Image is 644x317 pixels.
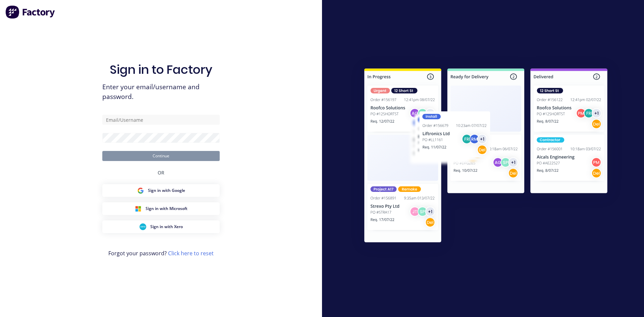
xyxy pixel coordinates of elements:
button: Microsoft Sign inSign in with Microsoft [102,202,220,215]
button: Xero Sign inSign in with Xero [102,220,220,233]
span: Sign in with Xero [150,224,183,230]
input: Email/Username [102,115,220,125]
a: Click here to reset [168,250,214,257]
div: OR [158,161,164,184]
img: Microsoft Sign in [135,205,142,212]
button: Google Sign inSign in with Google [102,184,220,197]
img: Google Sign in [137,187,144,194]
button: Continue [102,151,220,161]
span: Forgot your password? [108,249,214,257]
span: Enter your email/username and password. [102,82,220,102]
img: Sign in [350,55,622,258]
h1: Sign in to Factory [110,62,212,77]
img: Factory [5,5,56,19]
img: Xero Sign in [140,223,146,230]
span: Sign in with Google [148,188,185,194]
span: Sign in with Microsoft [146,206,187,212]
